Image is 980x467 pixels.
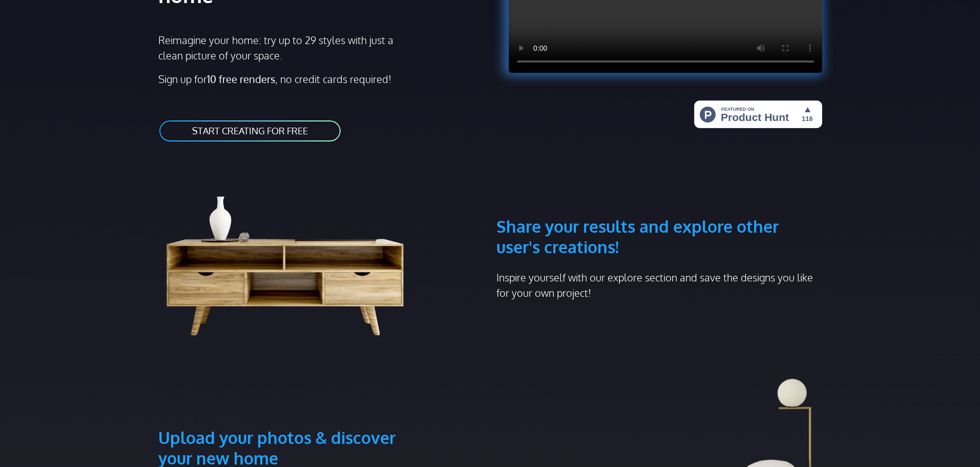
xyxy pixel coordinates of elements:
[158,167,428,341] img: living room cabinet
[207,72,275,86] strong: 10 free renders
[496,270,822,300] p: Inspire yourself with our explore section and save the designs you like for your own project!
[496,167,822,257] h3: Share your results and explore other user's creations!
[158,71,484,87] p: Sign up for , no credit cards required!
[158,119,342,143] a: START CREATING FOR FREE
[694,100,822,128] img: HomeStyler AI - Interior Design Made Easy: One Click to Your Dream Home | Product Hunt
[158,32,403,63] p: Reimagine your home: try up to 29 styles with just a clean picture of your space.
